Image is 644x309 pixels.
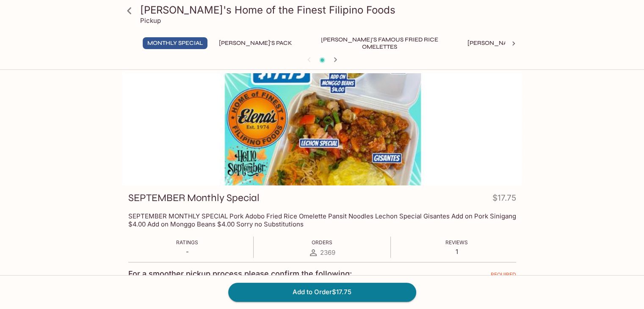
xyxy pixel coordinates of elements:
button: Add to Order$17.75 [228,283,416,301]
p: SEPTEMBER MONTHLY SPECIAL Pork Adobo Fried Rice Omelette Pansit Noodles Lechon Special Gisantes A... [128,212,516,228]
h4: For a smoother pickup process please confirm the following: [128,269,352,279]
p: Pickup [140,17,161,25]
button: [PERSON_NAME]'s Famous Fried Rice Omelettes [304,37,456,49]
span: Orders [312,239,332,246]
p: - [176,248,198,256]
p: 1 [445,248,468,256]
span: Reviews [445,239,468,246]
button: [PERSON_NAME]'s Mixed Plates [463,37,571,49]
span: 2369 [320,248,335,257]
span: Ratings [176,239,198,246]
button: [PERSON_NAME]'s Pack [214,37,297,49]
h3: [PERSON_NAME]'s Home of the Finest Filipino Foods [140,3,519,17]
button: Monthly Special [143,37,207,49]
div: SEPTEMBER Monthly Special [122,73,522,185]
h3: SEPTEMBER Monthly Special [128,191,260,204]
span: REQUIRED [491,271,516,281]
h4: $17.75 [492,191,516,208]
